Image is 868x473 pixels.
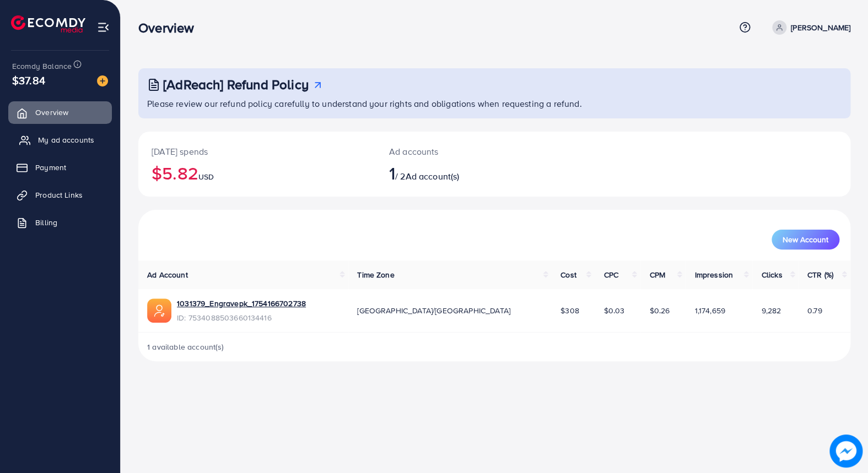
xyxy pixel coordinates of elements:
[829,434,862,467] img: image
[198,171,214,182] span: USD
[147,269,188,280] span: Ad Account
[8,156,112,178] a: Payment
[357,269,394,280] span: Time Zone
[8,101,112,123] a: Overview
[405,170,459,182] span: Ad account(s)
[807,305,822,316] span: 0.79
[97,21,110,34] img: menu
[791,21,850,34] p: [PERSON_NAME]
[177,312,306,323] span: ID: 7534088503660134416
[761,269,782,280] span: Clicks
[35,217,57,228] span: Billing
[138,20,203,36] h3: Overview
[38,134,94,145] span: My ad accounts
[12,72,45,88] span: $37.84
[177,298,306,309] a: 1031379_Engravepk_1754166702738
[35,189,83,200] span: Product Links
[152,162,363,183] h2: $5.82
[97,75,108,86] img: image
[12,61,72,72] span: Ecomdy Balance
[147,341,224,352] span: 1 available account(s)
[8,184,112,206] a: Product Links
[560,305,579,316] span: $308
[8,211,112,233] a: Billing
[389,162,541,183] h2: / 2
[560,269,576,280] span: Cost
[163,77,309,93] h3: [AdReach] Refund Policy
[357,305,510,316] span: [GEOGRAPHIC_DATA]/[GEOGRAPHIC_DATA]
[8,129,112,151] a: My ad accounts
[35,162,66,173] span: Payment
[649,305,670,316] span: $0.26
[783,236,828,243] span: New Account
[603,305,624,316] span: $0.03
[152,145,363,158] p: [DATE] spends
[389,145,541,158] p: Ad accounts
[389,160,395,186] span: 1
[603,269,618,280] span: CPC
[694,269,733,280] span: Impression
[147,97,844,110] p: Please review our refund policy carefully to understand your rights and obligations when requesti...
[649,269,665,280] span: CPM
[35,107,68,118] span: Overview
[11,15,85,32] img: logo
[694,305,725,316] span: 1,174,659
[761,305,781,316] span: 9,282
[768,20,850,35] a: [PERSON_NAME]
[807,269,833,280] span: CTR (%)
[772,230,839,249] button: New Account
[147,298,171,323] img: ic-ads-acc.e4c84228.svg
